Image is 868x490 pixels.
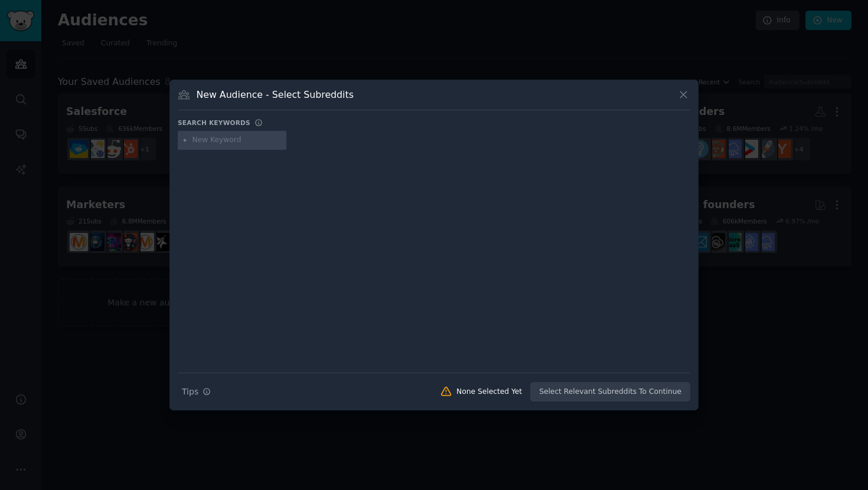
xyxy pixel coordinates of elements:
h3: Search keywords [178,119,250,127]
input: New Keyword [192,135,282,146]
h3: New Audience - Select Subreddits [197,88,354,101]
div: None Selected Yet [456,387,522,397]
button: Tips [178,382,215,402]
span: Tips [182,386,198,398]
